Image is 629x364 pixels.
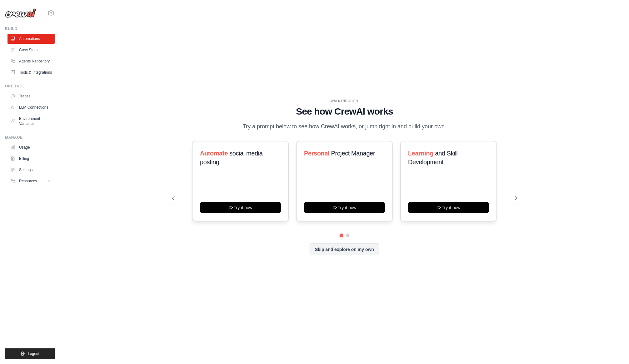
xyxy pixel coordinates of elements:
[304,150,329,157] span: Personal
[408,150,433,157] span: Learning
[7,34,55,44] a: Automations
[7,142,55,152] a: Usage
[200,202,281,213] button: Try it now
[240,122,450,131] p: Try a prompt below to see how CrewAI works, or jump right in and build your own.
[200,150,263,165] span: social media posting
[7,56,55,66] a: Agents Repository
[5,8,36,18] img: Logo
[7,45,55,55] a: Crew Studio
[19,179,37,184] span: Resources
[7,102,55,112] a: LLM Connections
[408,202,489,213] button: Try it now
[310,243,379,255] button: Skip and explore on my own
[172,99,517,103] div: WALKTHROUGH
[598,334,629,364] iframe: Chat Widget
[304,202,385,213] button: Try it now
[7,165,55,175] a: Settings
[7,67,55,77] a: Tools & Integrations
[5,26,55,31] div: Build
[331,150,375,157] span: Project Manager
[7,114,55,129] a: Environment Variables
[7,176,55,186] button: Resources
[200,150,228,157] span: Automate
[7,154,55,164] a: Billing
[5,348,55,359] button: Logout
[28,351,39,356] span: Logout
[7,91,55,101] a: Traces
[5,84,55,89] div: Operate
[172,106,517,117] h1: See how CrewAI works
[598,334,629,364] div: Widget de chat
[5,135,55,140] div: Manage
